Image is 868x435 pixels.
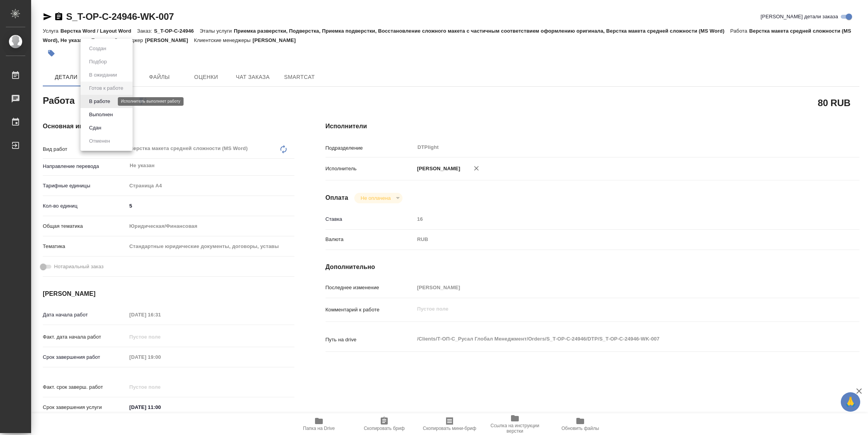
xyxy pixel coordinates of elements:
[87,71,119,79] button: В ожидании
[87,110,115,119] button: Выполнен
[87,44,108,53] button: Создан
[87,137,112,145] button: Отменен
[87,124,103,132] button: Сдан
[87,84,126,93] button: Готов к работе
[87,97,112,106] button: В работе
[87,58,109,66] button: Подбор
